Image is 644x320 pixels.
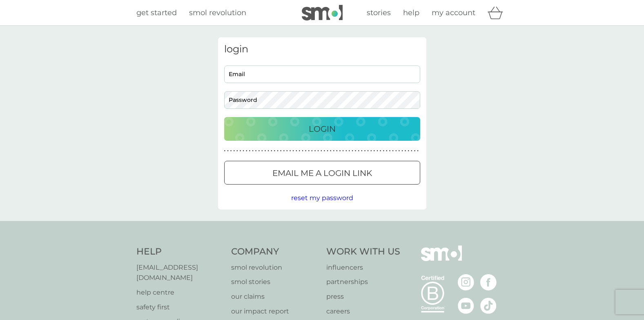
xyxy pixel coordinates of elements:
p: ● [255,149,257,153]
a: smol revolution [231,262,318,273]
a: partnerships [326,277,400,287]
p: ● [380,149,381,153]
p: ● [405,149,406,153]
h3: login [224,43,420,55]
p: ● [349,149,350,153]
p: careers [326,306,400,317]
p: ● [246,149,247,153]
span: smol revolution [189,8,246,17]
p: ● [361,149,363,153]
p: ● [296,149,297,153]
a: get started [136,7,177,19]
p: ● [305,149,307,153]
p: ● [271,149,272,153]
button: reset my password [291,193,353,203]
p: ● [290,149,291,153]
a: safety first [136,302,223,313]
p: ● [317,149,319,153]
img: visit the smol Instagram page [458,274,474,291]
p: ● [324,149,325,153]
p: ● [233,149,235,153]
p: ● [345,149,347,153]
a: smol stories [231,277,318,287]
p: ● [336,149,338,153]
button: Login [224,117,420,141]
p: ● [377,149,378,153]
p: our claims [231,291,318,302]
p: ● [277,149,279,153]
a: influencers [326,262,400,273]
p: ● [267,149,269,153]
span: help [403,8,419,17]
p: ● [383,149,384,153]
a: help [403,7,419,19]
img: smol [302,5,343,20]
p: Login [309,122,336,135]
p: ● [399,149,400,153]
p: ● [339,149,341,153]
p: ● [352,149,353,153]
p: ● [311,149,313,153]
p: ● [321,149,322,153]
p: ● [314,149,316,153]
p: ● [252,149,254,153]
a: my account [432,7,475,19]
p: ● [299,149,301,153]
a: press [326,291,400,302]
p: ● [240,149,241,153]
p: ● [249,149,251,153]
img: visit the smol Youtube page [458,297,474,314]
p: ● [327,149,328,153]
p: ● [414,149,416,153]
p: ● [261,149,263,153]
p: ● [364,149,366,153]
p: ● [302,149,303,153]
button: Email me a login link [224,161,420,185]
p: ● [286,149,288,153]
p: ● [265,149,266,153]
p: Email me a login link [272,167,372,180]
p: ● [408,149,409,153]
span: get started [136,8,177,17]
p: ● [355,149,357,153]
p: ● [411,149,412,153]
h4: Work With Us [326,246,400,258]
p: ● [389,149,391,153]
a: smol revolution [189,7,246,19]
p: ● [370,149,372,153]
p: ● [330,149,332,153]
p: ● [230,149,232,153]
p: ● [392,149,394,153]
p: ● [417,149,419,153]
p: ● [283,149,285,153]
p: ● [274,149,276,153]
a: stories [367,7,391,19]
h4: Company [231,246,318,258]
p: ● [386,149,388,153]
a: our impact report [231,306,318,317]
p: ● [342,149,344,153]
p: ● [367,149,369,153]
div: basket [488,5,508,21]
p: ● [243,149,244,153]
p: ● [374,149,375,153]
p: ● [395,149,397,153]
p: ● [358,149,359,153]
a: [EMAIL_ADDRESS][DOMAIN_NAME] [136,262,223,283]
img: smol [421,246,462,273]
img: visit the smol Facebook page [480,274,497,291]
a: help centre [136,287,223,298]
span: reset my password [291,194,353,202]
h4: Help [136,246,223,258]
p: ● [236,149,238,153]
p: ● [308,149,310,153]
p: ● [280,149,282,153]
